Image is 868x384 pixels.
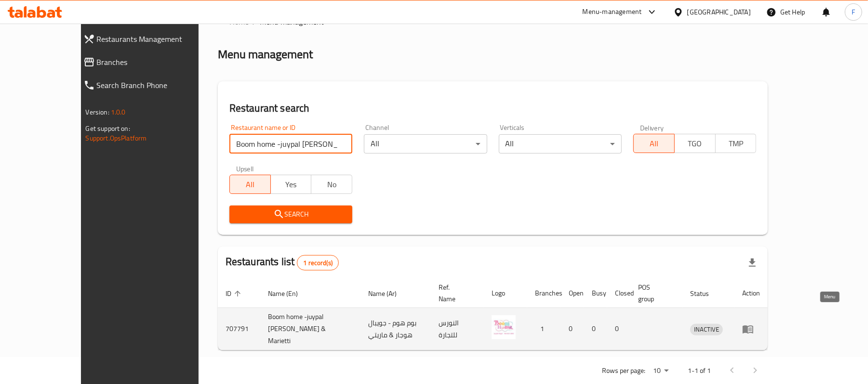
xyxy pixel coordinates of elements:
[690,324,723,335] span: INACTIVE
[527,279,561,308] th: Branches
[640,124,664,131] label: Delivery
[270,175,312,194] button: Yes
[275,178,308,192] span: Yes
[97,79,218,91] span: Search Branch Phone
[260,16,324,27] span: Menu management
[649,364,672,378] div: Rows per page:
[76,74,226,97] a: Search Branch Phone
[97,33,218,45] span: Restaurants Management
[226,255,339,270] h2: Restaurants list
[236,165,254,172] label: Upsell
[364,134,487,154] div: All
[690,324,723,335] div: INACTIVE
[720,137,753,151] span: TMP
[584,279,607,308] th: Busy
[229,134,352,154] input: Search for restaurant name or ID..
[499,134,622,154] div: All
[97,56,218,68] span: Branches
[633,134,675,153] button: All
[583,6,642,18] div: Menu-management
[253,16,256,27] li: /
[229,175,271,194] button: All
[86,122,130,135] span: Get support on:
[218,16,249,27] a: Home
[229,101,757,115] h2: Restaurant search
[607,308,630,350] td: 0
[86,106,109,118] span: Version:
[297,255,339,270] div: Total records count
[607,279,630,308] th: Closed
[741,251,764,274] div: Export file
[315,178,348,192] span: No
[297,258,338,268] span: 1 record(s)
[268,288,310,299] span: Name (En)
[218,279,768,350] table: enhanced table
[484,279,527,308] th: Logo
[584,308,607,350] td: 0
[690,288,721,299] span: Status
[86,132,147,144] a: Support.OpsPlatform
[638,137,671,151] span: All
[561,279,584,308] th: Open
[361,308,431,350] td: بوم هوم - جويبال هوجار & ماريتي
[237,208,345,220] span: Search
[234,178,267,192] span: All
[368,288,409,299] span: Name (Ar)
[674,134,716,153] button: TGO
[229,205,352,223] button: Search
[226,288,244,299] span: ID
[76,51,226,74] a: Branches
[638,282,671,305] span: POS group
[111,106,126,118] span: 1.0.0
[679,137,712,151] span: TGO
[439,282,472,305] span: Ref. Name
[561,308,584,350] td: 0
[76,27,226,51] a: Restaurants Management
[734,279,768,308] th: Action
[852,7,855,17] span: F
[431,308,484,350] td: النورس للتجارة
[218,308,260,350] td: 707791
[527,308,561,350] td: 1
[492,315,516,339] img: Boom home -juypal Hogar & Marietti
[260,308,361,350] td: Boom home -juypal [PERSON_NAME] & Marietti
[715,134,757,153] button: TMP
[218,47,313,62] h2: Menu management
[602,365,645,377] p: Rows per page:
[311,175,352,194] button: No
[687,7,751,17] div: [GEOGRAPHIC_DATA]
[688,365,711,377] p: 1-1 of 1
